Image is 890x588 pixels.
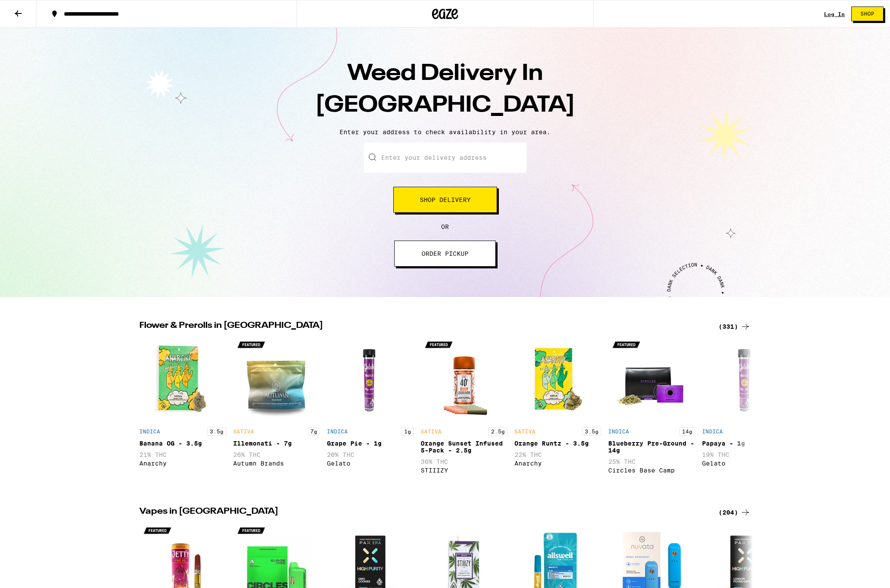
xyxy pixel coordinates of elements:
p: 3.5g [582,427,601,436]
div: Blueberry Pre-Ground - 14g [608,440,695,454]
p: INDICA [608,429,629,434]
button: ORDER PICKUP [394,241,496,267]
p: 7g [308,427,320,436]
p: 26% THC [233,451,320,458]
p: 14g [679,427,695,436]
div: Open page for Orange Runtz - 3.5g from Anarchy [514,336,601,486]
p: SATIVA [421,429,442,434]
a: (204) [719,507,751,518]
div: Anarchy [514,460,601,467]
h2: Flower & Prerolls in [GEOGRAPHIC_DATA] [139,321,708,332]
div: Banana OG - 3.5g [139,440,226,447]
p: 2.5g [488,427,508,436]
img: Gelato - Grape Pie - 1g [327,336,414,423]
span: ORDER PICKUP [422,251,468,257]
p: 20% THC [327,451,414,458]
img: STIIIZY - Orange Sunset Infused 5-Pack - 2.5g [421,336,508,423]
img: Anarchy - Banana OG - 3.5g [139,336,226,423]
span: Shop [860,11,874,17]
p: INDICA [139,429,160,434]
div: Illemonati - 7g [233,440,320,447]
a: (331) [719,321,751,332]
div: Circles Base Camp [608,467,695,474]
p: SATIVA [514,429,535,434]
p: INDICA [327,429,348,434]
div: Gelato [702,460,789,467]
p: 3.5g [207,427,226,436]
p: INDICA [702,429,723,434]
div: Grape Pie - 1g [327,440,414,447]
div: Open page for Illemonati - 7g from Autumn Brands [233,336,320,486]
a: Shop [845,7,890,21]
div: Papaya - 1g [702,440,789,447]
div: Open page for Banana OG - 3.5g from Anarchy [139,336,226,486]
p: Enter your address to check availability in your area. [9,129,881,135]
p: SATIVA [233,429,254,434]
div: Open page for Orange Sunset Infused 5-Pack - 2.5g from STIIIZY [421,336,508,486]
div: STIIIZY [421,467,508,474]
img: Circles Base Camp - Blueberry Pre-Ground - 14g [608,336,695,423]
h2: Vapes in [GEOGRAPHIC_DATA] [139,507,708,518]
h1: Weed Delivery In [293,58,597,122]
div: Open page for Blueberry Pre-Ground - 14g from Circles Base Camp [608,336,695,486]
p: 22% THC [514,451,601,458]
p: 25% THC [608,458,695,465]
div: Open page for Papaya - 1g from Gelato [702,336,789,486]
div: Anarchy [139,460,226,467]
div: Orange Runtz - 3.5g [514,440,601,447]
img: Autumn Brands - Illemonati - 7g [233,336,320,423]
p: 36% THC [421,458,508,465]
span: [GEOGRAPHIC_DATA] [315,94,575,117]
p: 21% THC [139,451,226,458]
div: Open page for Grape Pie - 1g from Gelato [327,336,414,486]
img: Anarchy - Orange Runtz - 3.5g [514,336,601,423]
div: Orange Sunset Infused 5-Pack - 2.5g [421,440,508,454]
span: OR [441,223,449,230]
button: Shop Delivery [393,187,497,213]
img: Gelato - Papaya - 1g [702,336,789,423]
p: 19% THC [702,451,789,458]
p: 1g [402,427,414,436]
div: Gelato [327,460,414,467]
a: Log In [824,11,845,17]
input: Enter your delivery address [364,142,527,173]
div: Autumn Brands [233,460,320,467]
span: Shop Delivery [420,197,471,203]
button: Shop [851,7,883,21]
